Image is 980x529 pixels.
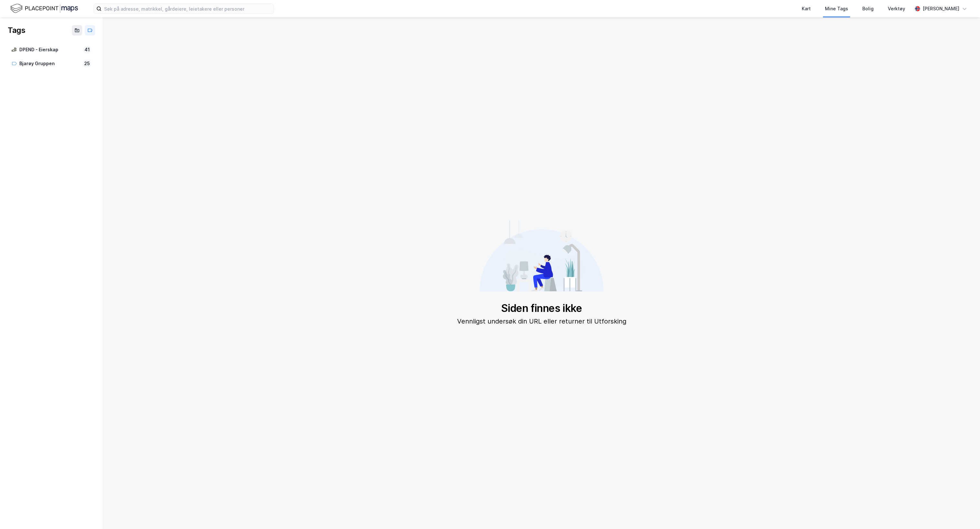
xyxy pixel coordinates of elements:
[888,5,905,13] div: Verktøy
[802,5,811,13] div: Kart
[457,316,626,326] div: Vennligst undersøk din URL eller returner til Utforsking
[83,60,91,67] div: 25
[948,498,980,529] div: Kontrollprogram for chat
[8,57,95,70] a: Bjarøy Gruppen25
[457,302,626,315] div: Siden finnes ikke
[862,5,874,13] div: Bolig
[8,25,25,35] div: Tags
[923,5,959,13] div: [PERSON_NAME]
[102,4,274,14] input: Søk på adresse, matrikkel, gårdeiere, leietakere eller personer
[19,46,81,54] div: DPEND - Eierskap
[10,3,78,14] img: logo.f888ab2527a4732fd821a326f86c7f29.svg
[8,43,95,56] a: DPEND - Eierskap41
[825,5,848,13] div: Mine Tags
[83,46,91,54] div: 41
[948,498,980,529] iframe: Chat Widget
[19,60,80,68] div: Bjarøy Gruppen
